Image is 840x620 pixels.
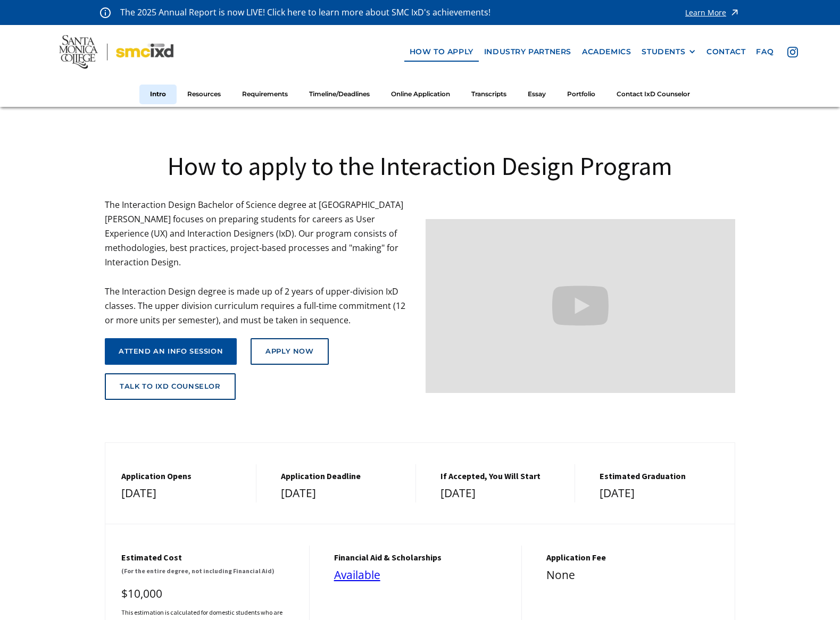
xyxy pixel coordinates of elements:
[642,47,696,56] div: STUDENTS
[577,42,636,62] a: Academics
[334,567,380,582] a: Available
[685,9,726,16] div: Learn More
[281,484,405,503] div: [DATE]
[440,471,564,481] h5: If Accepted, You Will Start
[177,85,231,104] a: Resources
[642,47,685,56] div: STUDENTS
[121,484,245,503] div: [DATE]
[380,85,461,104] a: Online Application
[120,5,492,20] p: The 2025 Annual Report is now LIVE! Click here to learn more about SMC IxD's achievements!
[121,584,298,604] div: $10,000
[479,42,577,62] a: industry partners
[120,382,221,391] div: talk to ixd counselor
[600,484,724,503] div: [DATE]
[787,47,798,57] img: icon - instagram
[404,42,479,62] a: how to apply
[546,566,724,585] div: None
[600,471,724,481] h5: estimated graduation
[105,373,236,400] a: talk to ixd counselor
[517,85,556,104] a: Essay
[751,42,779,62] a: faq
[546,552,724,563] h5: Application Fee
[701,42,751,62] a: contact
[139,85,177,104] a: Intro
[606,85,701,104] a: Contact IxD Counselor
[59,35,174,69] img: Santa Monica College - SMC IxD logo
[334,552,511,563] h5: financial aid & Scholarships
[105,198,415,328] p: The Interaction Design Bachelor of Science degree at [GEOGRAPHIC_DATA][PERSON_NAME] focuses on pr...
[685,5,740,20] a: Learn More
[121,566,298,576] h6: (For the entire degree, not including Financial Aid)
[729,5,740,20] img: icon - arrow - alert
[105,149,735,182] h1: How to apply to the Interaction Design Program
[440,484,564,503] div: [DATE]
[265,347,313,356] div: Apply Now
[298,85,380,104] a: Timeline/Deadlines
[119,347,223,356] div: attend an info session
[251,338,328,365] a: Apply Now
[281,471,405,481] h5: Application Deadline
[105,338,237,365] a: attend an info session
[556,85,606,104] a: Portfolio
[461,85,517,104] a: Transcripts
[426,219,736,393] iframe: Design your future with a Bachelor's Degree in Interaction Design from Santa Monica College
[121,552,298,563] h5: Estimated cost
[121,471,245,481] h5: Application Opens
[231,85,298,104] a: Requirements
[100,7,111,18] img: icon - information - alert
